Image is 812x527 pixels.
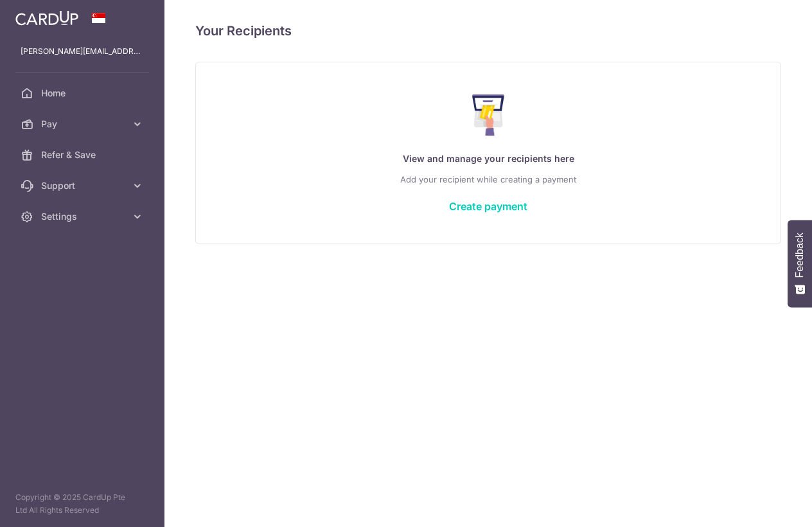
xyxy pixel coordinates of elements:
[472,94,505,136] img: Make Payment
[730,488,799,521] iframe: Opens a widget where you can find more information
[15,10,78,26] img: CardUp
[21,45,144,58] p: [PERSON_NAME][EMAIL_ADDRESS][DOMAIN_NAME]
[41,148,126,161] span: Refer & Save
[41,179,126,192] span: Support
[449,200,527,213] a: Create payment
[788,220,812,307] button: Feedback - Show survey
[195,21,781,41] h4: Your Recipients
[41,118,126,130] span: Pay
[794,233,806,278] span: Feedback
[41,87,126,100] span: Home
[222,151,755,166] p: View and manage your recipients here
[41,210,126,223] span: Settings
[222,172,755,187] p: Add your recipient while creating a payment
